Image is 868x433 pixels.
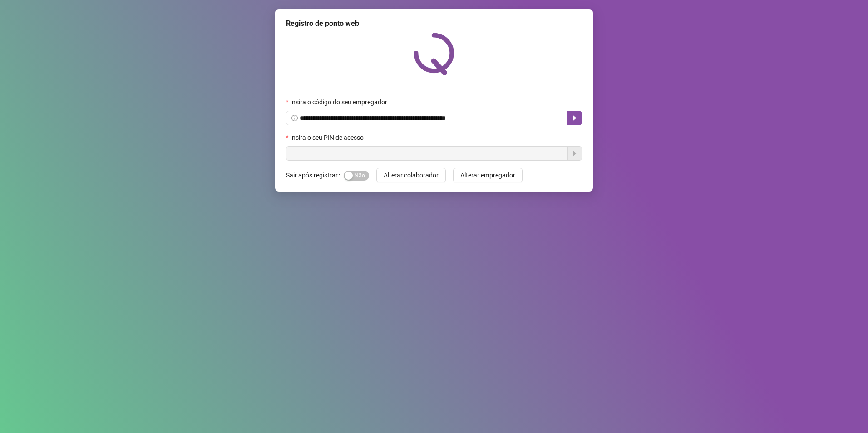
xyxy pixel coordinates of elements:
span: caret-right [571,114,578,122]
label: Insira o código do seu empregador [286,97,393,107]
img: QRPoint [414,33,454,75]
button: Alterar empregador [453,168,523,182]
span: Alterar colaborador [384,170,439,180]
button: Alterar colaborador [376,168,446,182]
label: Insira o seu PIN de acesso [286,133,370,143]
label: Sair após registrar [286,168,344,182]
div: Registro de ponto web [286,18,582,29]
span: info-circle [291,115,298,121]
span: Alterar empregador [460,170,515,180]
